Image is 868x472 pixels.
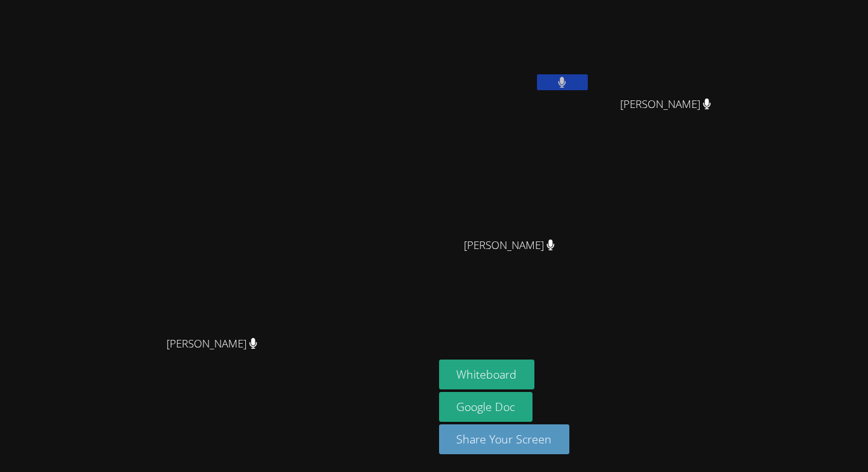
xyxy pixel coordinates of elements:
a: Google Doc [439,392,533,422]
button: Share Your Screen [439,424,570,454]
span: [PERSON_NAME] [464,236,555,255]
span: [PERSON_NAME] [166,335,257,353]
span: [PERSON_NAME] [620,95,711,114]
button: Whiteboard [439,360,535,389]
